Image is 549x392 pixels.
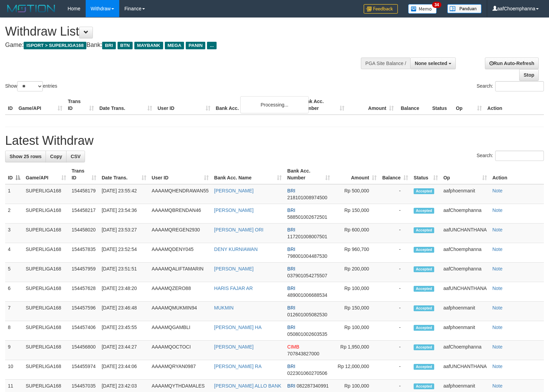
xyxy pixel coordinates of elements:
span: BRI [287,246,295,252]
td: - [379,204,411,224]
td: aafUNCHANTHANA [441,360,490,380]
td: aafUNCHANTHANA [441,282,490,302]
td: - [379,282,411,302]
th: Action [490,165,544,184]
td: SUPERLIGA168 [23,184,69,204]
td: aafChoemphanna [441,263,490,282]
a: Copy [46,151,66,162]
th: Bank Acc. Name [213,95,298,115]
td: AAAAMQREGEN2930 [149,224,211,243]
a: [PERSON_NAME] [214,266,254,271]
span: Accepted [414,383,434,389]
td: 154456800 [69,341,99,360]
span: BRI [287,325,295,330]
a: Note [492,383,503,389]
span: Show 25 rows [10,154,41,159]
span: 34 [432,2,441,8]
td: 9 [5,341,23,360]
td: AAAAMQGAMBLI [149,321,211,341]
a: Stop [519,69,539,81]
span: Accepted [414,227,434,233]
td: SUPERLIGA168 [23,302,69,321]
a: MUKMIN [214,305,234,311]
td: 2 [5,204,23,224]
a: Note [492,325,503,330]
th: User ID [155,95,213,115]
td: - [379,341,411,360]
h1: Withdraw List [5,25,359,38]
td: SUPERLIGA168 [23,282,69,302]
td: - [379,224,411,243]
td: SUPERLIGA168 [23,243,69,263]
span: Accepted [414,247,434,253]
span: CSV [71,154,81,159]
a: [PERSON_NAME] [214,207,254,213]
td: - [379,360,411,380]
span: Copy 489001006688534 to clipboard [287,292,327,298]
a: Note [492,364,503,369]
td: AAAAMQOCTOCI [149,341,211,360]
select: Showentries [17,81,43,91]
td: Rp 150,000 [333,302,379,321]
th: Status: activate to sort column ascending [411,165,441,184]
span: BRI [287,364,295,369]
span: Copy 022301060270506 to clipboard [287,370,327,376]
label: Search: [477,151,544,161]
td: 5 [5,263,23,282]
a: [PERSON_NAME] [214,344,254,350]
span: MAYBANK [134,42,163,49]
span: BRI [287,305,295,311]
span: BRI [287,188,295,193]
td: AAAAMQALIFTAMARIN [149,263,211,282]
span: Copy 707843827000 to clipboard [287,351,319,356]
a: Note [492,227,503,232]
th: Op: activate to sort column ascending [441,165,490,184]
span: Copy 798001004487530 to clipboard [287,253,327,259]
a: [PERSON_NAME] ALLO BANK [214,383,281,389]
td: Rp 200,000 [333,263,379,282]
td: 7 [5,302,23,321]
td: aafChoemphanna [441,204,490,224]
td: 154457596 [69,302,99,321]
span: BRI [287,286,295,291]
span: Accepted [414,325,434,331]
span: Copy 117201008007501 to clipboard [287,234,327,239]
td: - [379,302,411,321]
span: CIMB [287,344,299,350]
th: Bank Acc. Number: activate to sort column ascending [284,165,332,184]
span: Copy 588501002672501 to clipboard [287,214,327,220]
td: 1 [5,184,23,204]
span: Copy 218101008974500 to clipboard [287,195,327,200]
td: [DATE] 23:46:48 [99,302,149,321]
h1: Latest Withdraw [5,134,544,148]
td: Rp 150,000 [333,204,379,224]
td: [DATE] 23:55:42 [99,184,149,204]
span: None selected [415,61,447,66]
span: PANIN [186,42,205,49]
td: Rp 12,000,000 [333,360,379,380]
a: [PERSON_NAME] RA [214,364,261,369]
a: Note [492,188,503,193]
a: CSV [66,151,85,162]
input: Search: [495,151,544,161]
td: Rp 600,000 [333,224,379,243]
span: Copy 050801002603535 to clipboard [287,331,327,337]
td: [DATE] 23:48:20 [99,282,149,302]
th: Date Trans. [97,95,155,115]
label: Show entries [5,81,57,91]
a: Note [492,305,503,311]
td: - [379,243,411,263]
td: 154457959 [69,263,99,282]
span: Accepted [414,266,434,272]
th: ID: activate to sort column descending [5,165,23,184]
th: Trans ID: activate to sort column ascending [69,165,99,184]
td: aafphoenmanit [441,321,490,341]
td: aafphoenmanit [441,184,490,204]
td: [DATE] 23:44:06 [99,360,149,380]
span: BRI [102,42,115,49]
th: Amount [347,95,396,115]
h4: Game: Bank: [5,42,359,49]
td: 154457835 [69,243,99,263]
td: SUPERLIGA168 [23,341,69,360]
span: BRI [287,207,295,213]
